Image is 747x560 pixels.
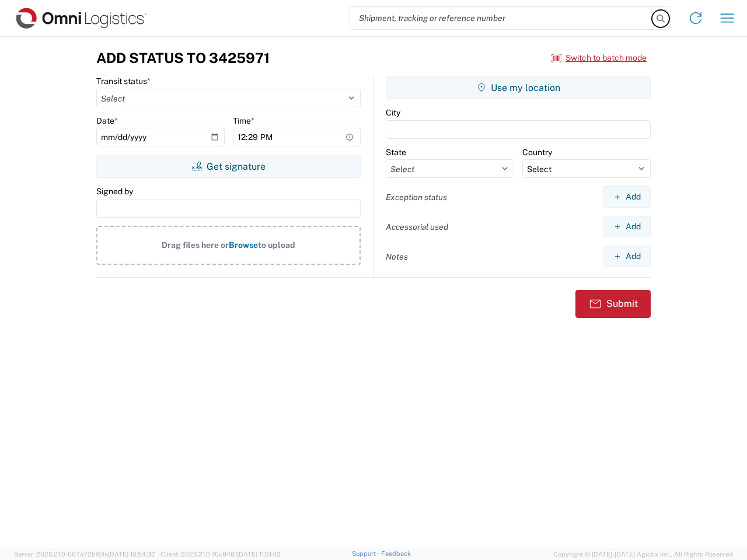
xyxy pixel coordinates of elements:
[553,549,733,559] span: Copyright © [DATE]-[DATE] Agistix Inc., All Rights Reserved
[237,551,281,558] span: [DATE] 11:51:43
[233,116,254,126] label: Time
[386,76,651,99] button: Use my location
[386,192,447,202] label: Exception status
[575,290,651,318] button: Submit
[603,216,651,237] button: Add
[386,107,400,118] label: City
[96,76,151,86] label: Transit status
[551,48,647,68] button: Switch to batch mode
[386,147,406,157] label: State
[96,50,270,66] h3: Add Status to 3425971
[603,186,651,208] button: Add
[522,147,552,157] label: Country
[108,551,155,558] span: [DATE] 10:54:32
[96,186,133,197] label: Signed by
[386,222,448,232] label: Accessorial used
[160,551,281,558] span: Client: 2025.21.0-f0c8481
[96,116,118,126] label: Date
[96,155,361,178] button: Get signature
[603,246,651,267] button: Add
[352,550,381,557] a: Support
[258,240,295,250] span: to upload
[381,550,411,557] a: Feedback
[229,240,258,250] span: Browse
[14,551,155,558] span: Server: 2025.21.0-667a72bf6fa
[162,240,229,250] span: Drag files here or
[350,7,652,29] input: Shipment, tracking or reference number
[386,251,408,262] label: Notes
